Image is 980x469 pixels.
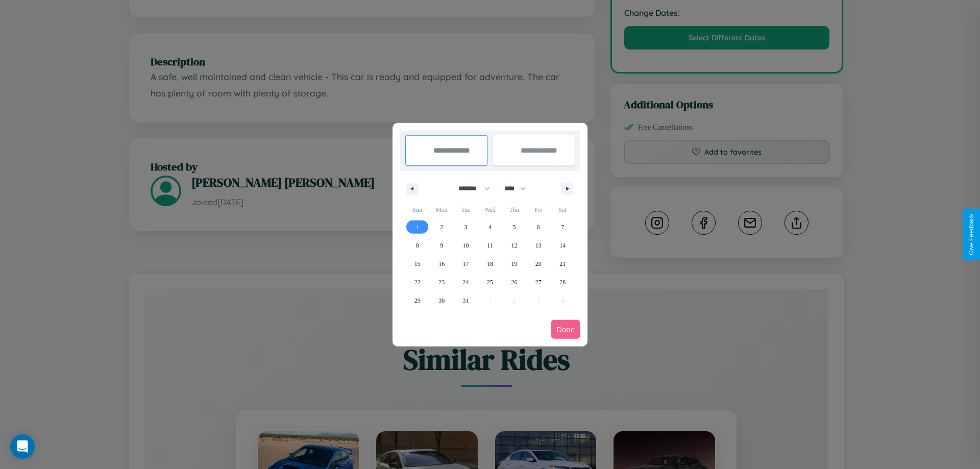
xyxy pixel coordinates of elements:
button: 1 [405,218,429,236]
button: 22 [405,273,429,291]
button: 28 [551,273,575,291]
button: 5 [502,218,526,236]
span: 7 [561,218,564,236]
button: 12 [502,236,526,255]
span: 2 [440,218,443,236]
button: 21 [551,255,575,273]
button: 19 [502,255,526,273]
span: 19 [511,255,517,273]
button: 31 [454,291,478,310]
button: 15 [405,255,429,273]
button: 23 [429,273,453,291]
button: 11 [478,236,502,255]
button: 18 [478,255,502,273]
span: 24 [463,273,469,291]
span: 13 [535,236,542,255]
div: Give Feedback [968,214,975,255]
span: 16 [438,255,445,273]
button: 25 [478,273,502,291]
button: 6 [526,218,550,236]
span: 4 [488,218,492,236]
span: 6 [537,218,540,236]
button: 27 [526,273,550,291]
button: 7 [551,218,575,236]
span: 29 [414,291,421,310]
span: 9 [440,236,443,255]
span: Fri [526,202,550,218]
span: 14 [559,236,566,255]
span: 23 [438,273,445,291]
span: Mon [429,202,453,218]
span: 10 [463,236,469,255]
button: 20 [526,255,550,273]
button: Done [551,320,580,339]
button: 8 [405,236,429,255]
span: 25 [487,273,493,291]
button: 10 [454,236,478,255]
button: 9 [429,236,453,255]
button: 29 [405,291,429,310]
button: 16 [429,255,453,273]
button: 2 [429,218,453,236]
span: 21 [559,255,566,273]
span: Thu [502,202,526,218]
span: 22 [414,273,421,291]
span: 27 [535,273,542,291]
span: 5 [512,218,516,236]
span: 31 [463,291,469,310]
span: 3 [464,218,468,236]
span: 28 [559,273,566,291]
button: 17 [454,255,478,273]
span: 18 [487,255,493,273]
button: 30 [429,291,453,310]
span: Wed [478,202,502,218]
button: 26 [502,273,526,291]
div: Open Intercom Messenger [10,434,35,459]
span: 15 [414,255,421,273]
span: 11 [487,236,493,255]
button: 4 [478,218,502,236]
span: Sun [405,202,429,218]
span: 20 [535,255,542,273]
button: 24 [454,273,478,291]
span: 17 [463,255,469,273]
button: 14 [551,236,575,255]
span: 12 [511,236,517,255]
button: 3 [454,218,478,236]
span: 1 [416,218,419,236]
span: 8 [416,236,419,255]
button: 13 [526,236,550,255]
span: 30 [438,291,445,310]
span: 26 [511,273,517,291]
span: Sat [551,202,575,218]
span: Tue [454,202,478,218]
